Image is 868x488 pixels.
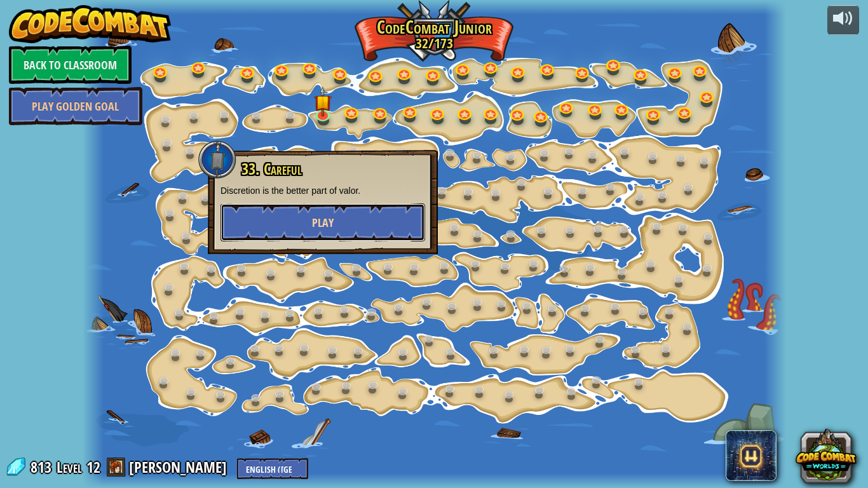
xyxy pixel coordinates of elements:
[9,5,172,43] img: CodeCombat - Learn how to code by playing a game
[57,457,82,478] span: Level
[9,46,132,84] a: Back to Classroom
[241,158,302,180] span: 33. Careful
[312,215,334,231] span: Play
[220,203,425,241] button: Play
[315,86,332,116] img: level-banner-started.png
[220,184,425,197] p: Discretion is the better part of valor.
[31,457,55,477] span: 813
[827,5,859,35] button: Adjust volume
[86,457,100,477] span: 12
[129,457,231,477] a: [PERSON_NAME]
[9,87,142,125] a: Play Golden Goal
